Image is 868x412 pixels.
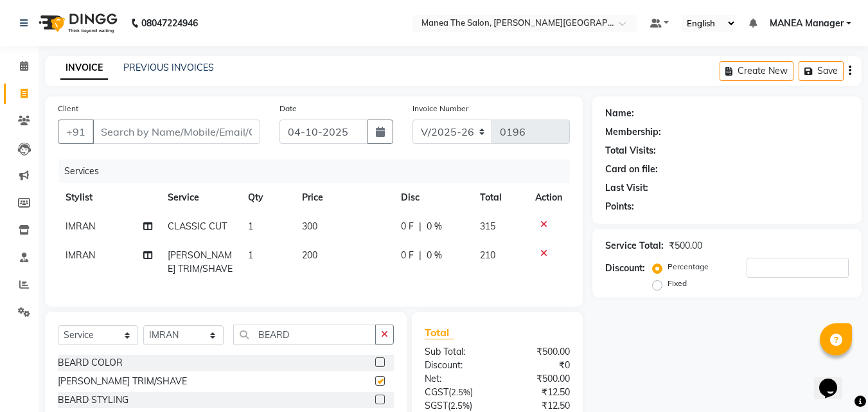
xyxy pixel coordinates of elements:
[419,249,421,262] span: |
[302,249,317,261] span: 200
[605,163,658,176] div: Card on file:
[480,249,495,261] span: 210
[302,220,317,232] span: 300
[412,103,468,114] label: Invoice Number
[497,372,580,386] div: ₹500.00
[425,386,448,398] span: CGST
[168,249,233,274] span: [PERSON_NAME] TRIM/SHAVE
[472,183,528,212] th: Total
[605,181,648,195] div: Last Visit:
[451,387,470,397] span: 2.5%
[415,386,497,399] div: ( )
[93,120,260,144] input: Search by Name/Mobile/Email/Code
[141,5,198,41] b: 08047224946
[605,144,656,157] div: Total Visits:
[497,345,580,359] div: ₹500.00
[60,57,108,80] a: INVOICE
[497,359,580,372] div: ₹0
[66,249,95,261] span: IMRAN
[527,183,570,212] th: Action
[240,183,294,212] th: Qty
[160,183,240,212] th: Service
[605,107,634,120] div: Name:
[419,220,421,233] span: |
[668,278,687,289] label: Fixed
[248,220,253,232] span: 1
[427,249,442,262] span: 0 %
[605,125,661,139] div: Membership:
[450,400,470,411] span: 2.5%
[58,183,160,212] th: Stylist
[33,5,121,41] img: logo
[425,400,448,411] span: SGST
[668,261,709,273] label: Percentage
[58,375,187,388] div: [PERSON_NAME] TRIM/SHAVE
[123,62,214,73] a: PREVIOUS INVOICES
[59,159,580,183] div: Services
[605,239,664,253] div: Service Total:
[720,61,793,81] button: Create New
[401,220,414,233] span: 0 F
[401,249,414,262] span: 0 F
[799,61,844,81] button: Save
[233,325,376,345] input: Search or Scan
[814,361,855,399] iframe: chat widget
[415,345,497,359] div: Sub Total:
[66,220,95,232] span: IMRAN
[58,103,78,114] label: Client
[58,356,123,370] div: BEARD COLOR
[770,17,844,30] span: MANEA Manager
[605,200,634,213] div: Points:
[58,120,94,144] button: +91
[294,183,393,212] th: Price
[58,393,128,407] div: BEARD STYLING
[425,326,454,339] span: Total
[480,220,495,232] span: 315
[497,386,580,399] div: ₹12.50
[415,372,497,386] div: Net:
[279,103,297,114] label: Date
[427,220,442,233] span: 0 %
[669,239,702,253] div: ₹500.00
[248,249,253,261] span: 1
[605,262,645,275] div: Discount:
[168,220,227,232] span: CLASSIC CUT
[415,359,497,372] div: Discount:
[393,183,472,212] th: Disc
